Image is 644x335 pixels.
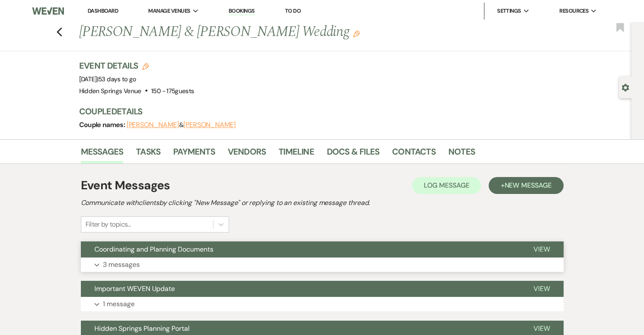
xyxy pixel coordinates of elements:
span: 53 days to go [98,75,136,83]
p: 3 messages [103,259,140,270]
button: Open lead details [622,83,629,91]
p: 1 message [103,299,135,310]
span: Important WEVEN Update [94,284,175,293]
span: New Message [504,181,551,190]
button: [PERSON_NAME] [127,122,179,128]
h3: Event Details [79,60,194,72]
a: Payments [173,145,215,163]
a: Timeline [279,145,314,163]
img: Weven Logo [32,2,64,20]
span: Manage Venues [148,7,190,15]
h1: Event Messages [81,177,170,194]
span: [DATE] [79,75,136,83]
a: Dashboard [88,7,118,14]
a: Tasks [136,145,160,163]
h1: [PERSON_NAME] & [PERSON_NAME] Wedding [79,22,459,42]
button: [PERSON_NAME] [183,122,236,128]
a: Bookings [229,7,255,15]
span: View [533,284,550,293]
span: View [533,245,550,254]
div: Filter by topics... [86,219,131,230]
button: 1 message [81,297,564,311]
span: Resources [559,7,589,15]
a: Contacts [392,145,436,163]
h2: Communicate with clients by clicking "New Message" or replying to an existing message thread. [81,198,564,208]
span: Hidden Springs Venue [79,87,141,95]
a: Docs & Files [327,145,379,163]
button: View [520,241,564,257]
button: Coordinating and Planning Documents [81,241,520,257]
button: View [520,281,564,297]
a: Messages [81,145,124,163]
button: Edit [353,30,360,37]
span: & [127,121,236,129]
span: Hidden Springs Planning Portal [94,324,190,333]
span: 150 - 175 guests [151,87,194,95]
span: Log Message [424,181,469,190]
a: Notes [448,145,475,163]
button: Log Message [412,177,481,194]
button: +New Message [489,177,563,194]
button: 3 messages [81,257,564,272]
span: Coordinating and Planning Documents [94,245,213,254]
span: | [97,75,136,83]
h3: Couple Details [79,105,553,117]
a: To Do [285,7,301,14]
button: Important WEVEN Update [81,281,520,297]
span: Couple names: [79,120,127,129]
span: Settings [497,7,521,15]
span: View [533,324,550,333]
a: Vendors [228,145,266,163]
